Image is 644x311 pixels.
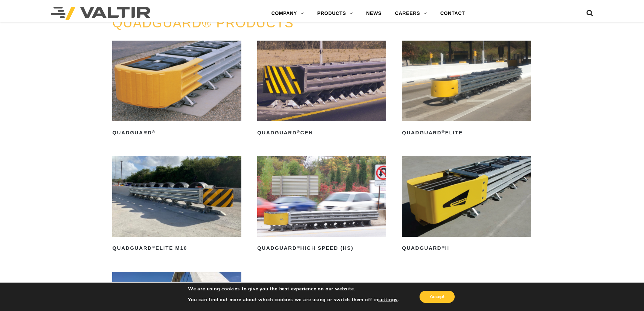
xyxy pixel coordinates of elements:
h2: QuadGuard II [402,243,531,254]
a: QUADGUARD® PRODUCTS [112,16,294,30]
a: PRODUCTS [311,7,360,20]
p: We are using cookies to give you the best experience on our website. [188,286,399,292]
a: QuadGuard®II [402,156,531,253]
h2: QuadGuard [112,127,241,138]
a: CAREERS [388,7,434,20]
h2: QuadGuard CEN [257,127,386,138]
sup: ® [152,245,156,249]
sup: ® [297,245,300,249]
h2: QuadGuard Elite [402,127,531,138]
sup: ® [152,130,156,134]
h2: QuadGuard Elite M10 [112,243,241,254]
sup: ® [297,130,300,134]
sup: ® [442,245,445,249]
img: Valtir [51,7,150,20]
a: QuadGuard®High Speed (HS) [257,156,386,253]
button: settings [378,297,398,303]
a: NEWS [359,7,388,20]
a: QuadGuard®CEN [257,41,386,138]
h2: QuadGuard High Speed (HS) [257,243,386,254]
a: QuadGuard®Elite M10 [112,156,241,253]
a: QuadGuard® [112,41,241,138]
a: CONTACT [433,7,472,20]
p: You can find out more about which cookies we are using or switch them off in . [188,297,399,303]
a: QuadGuard®Elite [402,41,531,138]
a: COMPANY [265,7,311,20]
sup: ® [442,130,445,134]
button: Accept [420,291,455,303]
